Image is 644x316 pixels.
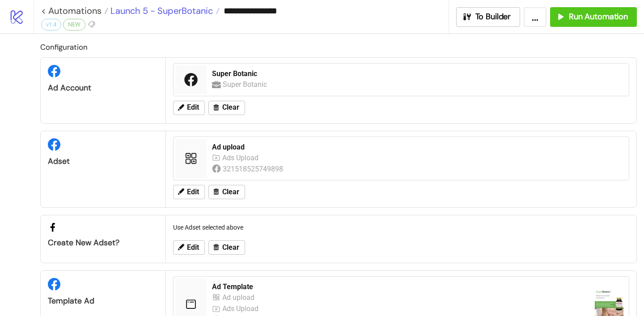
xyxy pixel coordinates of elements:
[569,12,628,22] span: Run Automation
[173,240,205,255] button: Edit
[456,7,521,27] button: To Builder
[108,5,213,17] span: Launch 5 - SuperBotanic
[187,243,199,252] span: Edit
[222,152,261,163] div: Ads Upload
[475,12,511,22] span: To Builder
[212,142,623,152] div: Ad upload
[223,163,285,175] div: 321518525749898
[173,185,205,199] button: Edit
[169,219,633,236] div: Use Adset selected above
[187,188,199,196] span: Edit
[208,240,245,255] button: Clear
[48,238,158,248] div: Create new adset?
[187,103,199,111] span: Edit
[524,7,547,27] button: ...
[173,101,205,115] button: Edit
[41,6,108,15] a: < Automations
[212,282,588,292] div: Ad Template
[208,185,245,199] button: Clear
[222,103,239,111] span: Clear
[208,101,245,115] button: Clear
[40,41,637,53] h2: Configuration
[223,79,269,90] div: Super Botanic
[222,243,239,252] span: Clear
[48,156,158,167] div: Adset
[222,303,261,314] div: Ads Upload
[212,69,623,79] div: Super Botanic
[63,19,85,30] div: NEW
[41,19,61,30] div: v1.4
[48,296,158,306] div: Template Ad
[108,6,220,15] a: Launch 5 - SuperBotanic
[48,83,158,93] div: Ad Account
[222,188,239,196] span: Clear
[550,7,637,27] button: Run Automation
[222,292,257,303] div: Ad upload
